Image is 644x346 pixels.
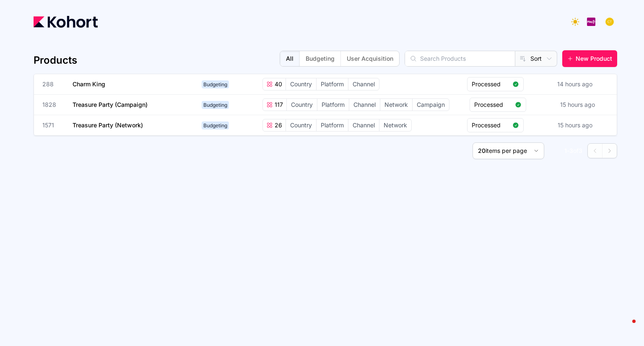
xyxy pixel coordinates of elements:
[379,119,411,131] span: Network
[567,147,569,154] span: -
[349,99,380,111] span: Channel
[317,119,348,131] span: Platform
[287,99,317,111] span: Country
[530,54,542,63] span: Sort
[478,147,486,154] span: 20
[42,101,62,109] span: 1828
[202,121,229,129] span: Budgeting
[73,80,105,88] span: Charm King
[202,80,229,88] span: Budgeting
[486,147,527,154] span: items per page
[286,78,316,90] span: Country
[317,78,348,90] span: Platform
[34,54,77,67] h4: Products
[474,101,512,109] span: Processed
[42,80,62,88] span: 288
[576,54,612,63] span: New Product
[348,78,379,90] span: Channel
[280,51,299,66] button: All
[573,147,579,154] span: of
[569,147,573,154] span: 3
[405,51,515,66] input: Search Products
[340,51,399,66] button: User Acquisition
[348,119,379,131] span: Channel
[556,78,594,90] div: 14 hours ago
[273,121,282,129] span: 26
[73,101,148,108] span: Treasure Party (Campaign)
[615,318,636,338] iframe: Intercom live chat
[562,50,617,67] button: New Product
[73,121,143,129] span: Treasure Party (Network)
[273,80,282,88] span: 40
[473,142,544,159] button: 20items per page
[587,18,595,26] img: logo_PlayQ_20230721100321046856.png
[273,101,283,109] span: 117
[558,99,597,111] div: 15 hours ago
[472,80,509,88] span: Processed
[556,119,594,131] div: 15 hours ago
[299,51,340,66] button: Budgeting
[202,101,229,109] span: Budgeting
[564,147,567,154] span: 1
[472,121,509,129] span: Processed
[380,99,412,111] span: Network
[286,119,316,131] span: Country
[579,147,582,154] span: 3
[42,121,62,129] span: 1571
[413,99,449,111] span: Campaign
[317,99,349,111] span: Platform
[34,16,98,28] img: Kohort logo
